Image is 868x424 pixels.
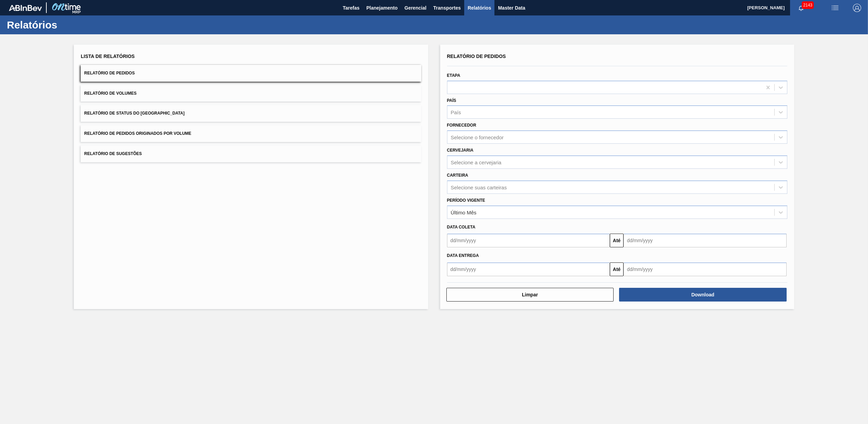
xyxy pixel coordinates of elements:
span: Tarefas [343,4,359,12]
div: Selecione suas carteiras [451,184,507,190]
span: Gerencial [404,4,426,12]
img: Logout [853,4,861,12]
button: Relatório de Pedidos Originados por Volume [81,125,421,142]
button: Relatório de Sugestões [81,145,421,162]
div: Último Mês [451,209,477,215]
span: Relatórios [468,4,491,12]
button: Até [610,234,624,247]
span: Relatório de Status do [GEOGRAPHIC_DATA] [84,111,184,116]
button: Limpar [446,288,614,302]
span: Relatório de Pedidos Originados por Volume [84,131,191,136]
button: Relatório de Volumes [81,85,421,102]
div: Selecione a cervejaria [451,159,502,165]
img: TNhmsLtSVTkK8tSr43FrP2fwEKptu5GPRR3wAAAABJRU5ErkJggg== [9,5,42,11]
div: Selecione o fornecedor [451,134,504,140]
input: dd/mm/yyyy [624,262,787,276]
span: Data coleta [447,225,476,229]
span: Master Data [498,4,525,12]
div: País [451,109,461,115]
span: Relatório de Pedidos [447,54,506,59]
label: Cervejaria [447,148,473,153]
span: Planejamento [366,4,398,12]
span: Relatório de Sugestões [84,151,142,156]
button: Relatório de Pedidos [81,65,421,82]
label: Período Vigente [447,198,485,203]
span: Lista de Relatórios [81,54,135,59]
span: Data entrega [447,253,479,258]
span: Relatório de Pedidos [84,71,135,75]
button: Notificações [790,3,812,13]
h1: Relatórios [7,21,129,29]
span: 2143 [802,1,814,9]
button: Relatório de Status do [GEOGRAPHIC_DATA] [81,105,421,122]
span: Transportes [433,4,461,12]
label: Carteira [447,173,468,178]
label: Etapa [447,73,460,78]
input: dd/mm/yyyy [447,234,610,247]
button: Download [619,288,787,302]
label: País [447,98,456,103]
label: Fornecedor [447,123,476,128]
img: userActions [831,4,839,12]
span: Relatório de Volumes [84,91,136,96]
input: dd/mm/yyyy [447,262,610,276]
button: Até [610,262,624,276]
input: dd/mm/yyyy [624,234,787,247]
